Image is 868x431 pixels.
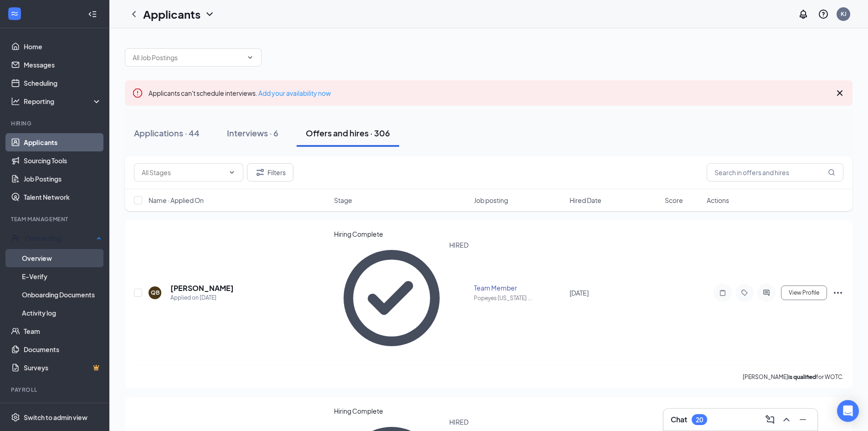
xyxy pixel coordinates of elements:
[170,293,234,302] div: Applied on [DATE]
[151,289,159,296] div: QB
[24,97,102,106] div: Reporting
[797,414,808,425] svg: Minimize
[717,289,728,296] svg: Note
[818,9,829,20] svg: QuestionInfo
[671,415,687,425] h3: Chat
[570,289,589,297] span: [DATE]
[11,119,100,127] div: Hiring
[149,89,331,97] span: Applicants can't schedule interviews.
[255,167,266,178] svg: Filter
[22,249,102,267] a: Overview
[24,133,102,151] a: Applicants
[25,234,94,243] div: Onboarding
[133,52,243,62] input: All Job Postings
[788,374,816,380] b: is qualified
[24,413,87,422] div: Switch to admin view
[24,340,102,358] a: Documents
[24,188,102,206] a: Talent Network
[227,127,278,139] div: Interviews · 6
[247,54,254,61] svg: ChevronDown
[828,169,835,176] svg: MagnifyingGlass
[24,170,102,188] a: Job Postings
[24,400,102,418] a: PayrollCrown
[781,286,827,300] button: View Profile
[739,289,750,296] svg: Tag
[11,215,100,223] div: Team Management
[334,406,469,415] div: Hiring Complete
[761,289,772,296] svg: ActiveChat
[743,373,843,381] p: [PERSON_NAME] for WOTC.
[247,163,293,182] button: Filter Filters
[88,10,97,19] svg: Collapse
[781,414,792,425] svg: ChevronUp
[128,9,139,20] svg: ChevronLeft
[696,416,703,424] div: 20
[707,163,843,182] input: Search in offers and hires
[24,322,102,340] a: Team
[22,286,102,304] a: Onboarding Documents
[170,283,234,293] h5: [PERSON_NAME]
[334,240,450,356] svg: CheckmarkCircle
[11,234,20,243] svg: UserCheck
[779,412,794,427] button: ChevronUp
[474,283,564,292] div: Team Member
[832,287,843,298] svg: Ellipses
[24,358,102,377] a: SurveysCrown
[834,88,845,99] svg: Cross
[24,74,102,92] a: Scheduling
[570,196,601,205] span: Hired Date
[22,267,102,286] a: E-Verify
[334,196,352,205] span: Stage
[204,9,215,20] svg: ChevronDown
[798,9,809,20] svg: Notifications
[789,290,819,296] span: View Profile
[306,127,390,139] div: Offers and hires · 306
[142,167,225,177] input: All Stages
[11,386,100,394] div: Payroll
[24,151,102,170] a: Sourcing Tools
[10,9,19,18] svg: WorkstreamLogo
[841,10,847,18] div: KJ
[763,412,777,427] button: ComposeMessage
[258,89,331,97] a: Add your availability now
[474,196,508,205] span: Job posting
[765,414,776,425] svg: ComposeMessage
[132,88,143,99] svg: Error
[707,196,729,205] span: Actions
[449,240,468,356] div: HIRED
[11,97,20,106] svg: Analysis
[334,229,469,239] div: Hiring Complete
[228,169,236,176] svg: ChevronDown
[796,412,810,427] button: Minimize
[24,56,102,74] a: Messages
[11,413,20,422] svg: Settings
[149,196,204,205] span: Name · Applied On
[22,304,102,322] a: Activity log
[665,196,683,205] span: Score
[837,400,859,422] div: Open Intercom Messenger
[474,294,564,302] div: Popeyes [US_STATE] ...
[24,37,102,56] a: Home
[134,127,200,139] div: Applications · 44
[143,6,200,22] h1: Applicants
